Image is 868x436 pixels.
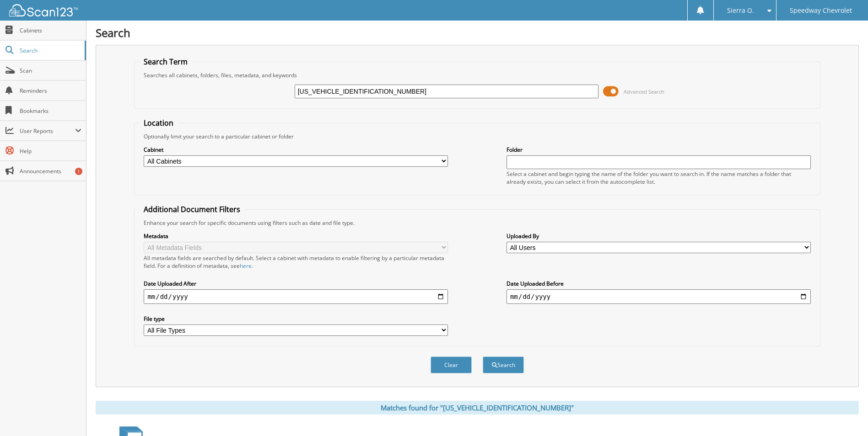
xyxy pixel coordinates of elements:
div: Enhance your search for specific documents using filters such as date and file type. [139,219,815,227]
div: 1 [75,168,82,175]
a: here [240,262,252,270]
span: Bookmarks [20,107,81,115]
span: Sierra O. [727,8,754,13]
span: User Reports [20,127,75,135]
span: Reminders [20,87,81,95]
button: Search [483,356,524,373]
legend: Location [139,118,178,128]
img: scan123-logo-white.svg [9,4,78,16]
div: Select a cabinet and begin typing the name of the folder you want to search in. If the name match... [507,170,811,186]
label: Date Uploaded Before [507,280,811,287]
label: Metadata [144,232,448,240]
h1: Search [96,25,859,40]
span: Announcements [20,167,81,175]
span: Scan [20,67,81,74]
span: Cabinets [20,27,81,34]
label: File type [144,315,448,323]
label: Cabinet [144,146,448,154]
div: Matches found for "[US_VEHICLE_IDENTIFICATION_NUMBER]" [96,401,859,415]
span: Help [20,147,81,155]
span: Advanced Search [624,88,664,95]
div: Searches all cabinets, folders, files, metadata, and keywords [139,71,815,79]
input: start [144,289,448,304]
div: All metadata fields are searched by default. Select a cabinet with metadata to enable filtering b... [144,254,448,270]
legend: Additional Document Filters [139,204,245,214]
label: Date Uploaded After [144,280,448,287]
button: Clear [431,356,472,373]
span: Speedway Chevrolet [790,8,852,13]
legend: Search Term [139,57,192,67]
span: Search [20,47,80,54]
label: Folder [507,146,811,154]
input: end [507,289,811,304]
label: Uploaded By [507,232,811,240]
div: Optionally limit your search to a particular cabinet or folder [139,133,815,140]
